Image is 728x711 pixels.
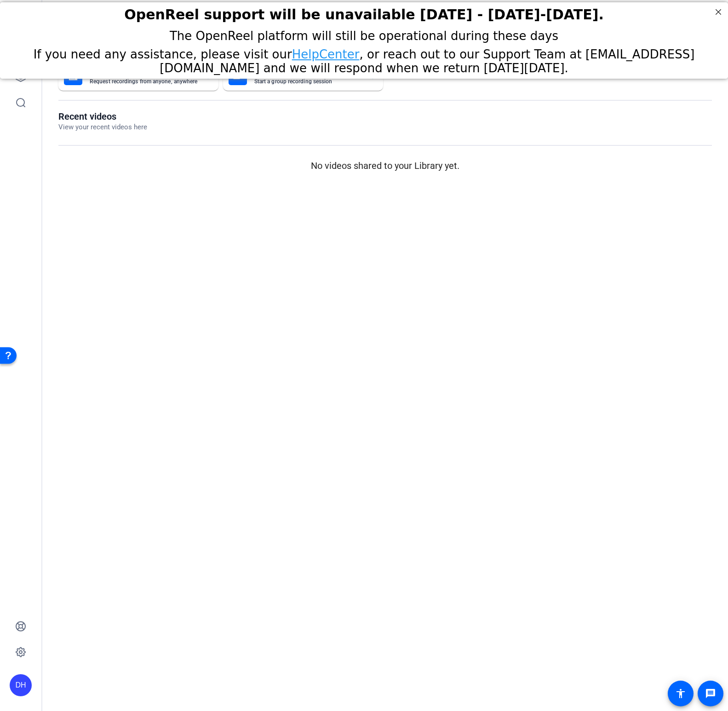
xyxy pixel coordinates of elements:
[10,674,32,696] div: DH
[675,688,686,699] mat-icon: accessibility
[292,45,360,59] a: HelpCenter
[11,4,717,20] h2: OpenReel support will be unavailable Thursday - Friday, October 16th-17th.
[254,79,363,84] mat-card-subtitle: Start a group recording session
[58,111,147,122] h1: Recent videos
[58,159,712,173] p: No videos shared to your Library yet.
[58,122,147,133] p: View your recent videos here
[90,79,198,84] mat-card-subtitle: Request recordings from anyone, anywhere
[34,45,695,73] span: If you need any assistance, please visit our , or reach out to our Support Team at [EMAIL_ADDRESS...
[712,4,724,16] div: Close Step
[170,27,558,40] span: The OpenReel platform will still be operational during these days
[705,688,716,699] mat-icon: message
